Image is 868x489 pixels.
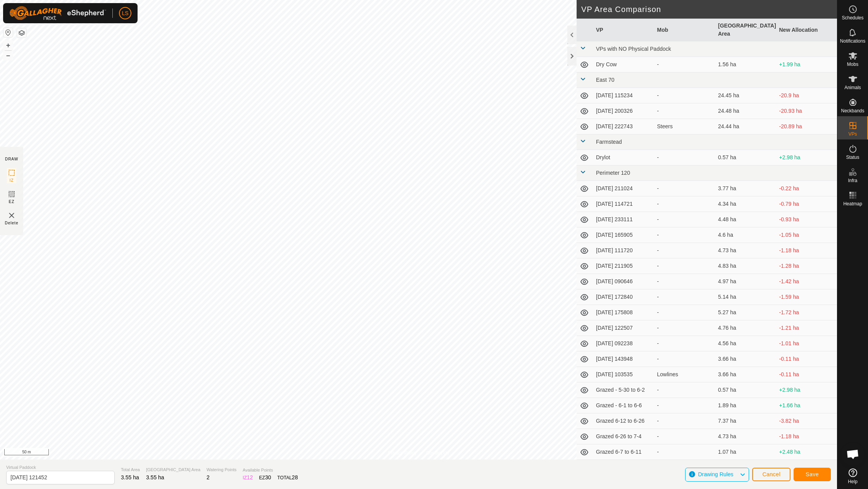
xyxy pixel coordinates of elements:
td: +2.98 ha [776,150,837,165]
span: Total Area [121,467,140,473]
span: LS [122,9,128,17]
th: New Allocation [776,19,837,41]
th: [GEOGRAPHIC_DATA] Area [715,19,776,41]
td: Grazed 7-16 to 7-24 [593,460,654,475]
td: [DATE] 092238 [593,336,654,351]
span: Cancel [762,471,780,477]
div: - [657,153,712,162]
td: -1.01 ha [776,336,837,351]
td: 1.89 ha [715,398,776,413]
td: 1.07 ha [715,444,776,460]
img: Gallagher Logo [9,6,106,20]
td: +1.99 ha [776,57,837,72]
td: [DATE] 115234 [593,88,654,103]
button: Save [794,468,831,481]
td: [DATE] 172840 [593,289,654,305]
span: Farmstead [596,139,622,145]
span: VPs [848,132,857,136]
div: - [657,386,712,394]
td: [DATE] 222743 [593,119,654,134]
span: 12 [247,474,253,480]
span: IZ [10,177,14,183]
div: - [657,293,712,301]
td: Grazed 6-12 to 6-26 [593,413,654,429]
th: VP [593,19,654,41]
div: - [657,432,712,441]
span: Neckbands [841,108,864,113]
td: [DATE] 175808 [593,305,654,320]
td: 24.44 ha [715,119,776,134]
td: 24.45 ha [715,88,776,103]
td: -3.82 ha [776,413,837,429]
td: -1.72 ha [776,305,837,320]
td: [DATE] 165905 [593,227,654,243]
td: -20.93 ha [776,103,837,119]
td: Drylot [593,150,654,165]
span: Available Points [243,467,298,474]
td: [DATE] 111720 [593,243,654,258]
td: +2.98 ha [776,382,837,398]
td: 2.1 ha [715,460,776,475]
img: VP [7,211,16,220]
span: Infra [848,178,857,183]
div: - [657,448,712,456]
td: 4.56 ha [715,336,776,351]
span: Mobs [847,62,858,67]
td: 7.37 ha [715,413,776,429]
span: 2 [207,474,210,480]
td: -1.05 ha [776,227,837,243]
span: Save [806,471,819,477]
td: Grazed 6-7 to 6-11 [593,444,654,460]
td: 5.27 ha [715,305,776,320]
span: Virtual Paddock [6,464,115,471]
td: [DATE] 211905 [593,258,654,274]
span: 3.55 ha [121,474,139,480]
td: 4.97 ha [715,274,776,289]
td: +2.48 ha [776,444,837,460]
button: Map Layers [17,28,26,38]
span: Heatmap [843,201,862,206]
span: 3.55 ha [146,474,164,480]
td: 4.6 ha [715,227,776,243]
span: 28 [292,474,298,480]
div: - [657,417,712,425]
td: -0.79 ha [776,196,837,212]
th: Mob [654,19,715,41]
div: - [657,231,712,239]
div: - [657,246,712,255]
div: - [657,324,712,332]
td: [DATE] 090646 [593,274,654,289]
div: - [657,184,712,193]
td: 3.66 ha [715,367,776,382]
td: +1.45 ha [776,460,837,475]
div: - [657,401,712,410]
div: - [657,200,712,208]
span: Notifications [840,39,865,43]
td: [DATE] 143948 [593,351,654,367]
div: - [657,262,712,270]
td: 4.34 ha [715,196,776,212]
td: [DATE] 122507 [593,320,654,336]
td: [DATE] 103535 [593,367,654,382]
td: [DATE] 211024 [593,181,654,196]
td: 4.73 ha [715,429,776,444]
td: Dry Cow [593,57,654,72]
td: -0.11 ha [776,351,837,367]
td: 0.57 ha [715,382,776,398]
span: Status [846,155,859,160]
span: Delete [5,220,19,226]
button: – [3,51,13,60]
td: -1.18 ha [776,243,837,258]
div: - [657,308,712,317]
td: 3.66 ha [715,351,776,367]
td: Grazed 6-26 to 7-4 [593,429,654,444]
span: Perimeter 120 [596,170,630,176]
a: Contact Us [426,449,449,456]
div: DRAW [5,156,18,162]
td: -1.42 ha [776,274,837,289]
td: 24.48 ha [715,103,776,119]
td: -20.89 ha [776,119,837,134]
span: Schedules [842,15,863,20]
div: - [657,107,712,115]
td: -1.59 ha [776,289,837,305]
